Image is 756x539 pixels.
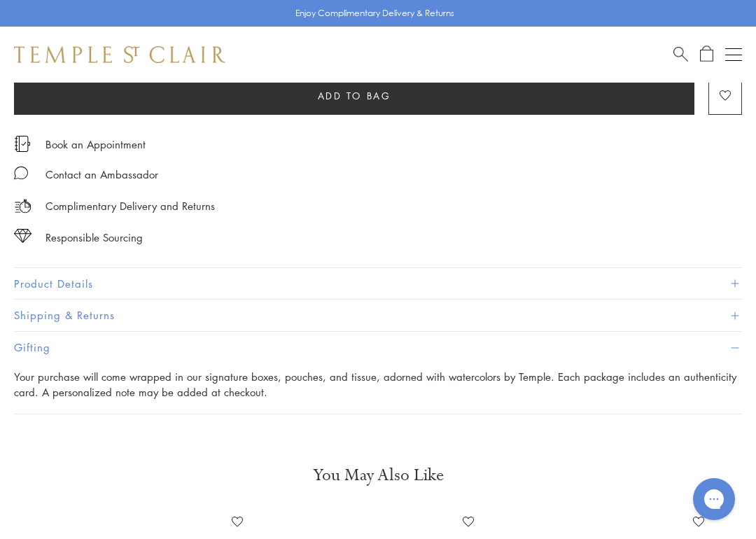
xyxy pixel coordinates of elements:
[45,166,158,183] div: Contact an Ambassador
[14,369,742,400] p: Your purchase will come wrapped in our signature boxes, pouches, and tissue, adorned with waterco...
[686,473,742,525] iframe: Gorgias live chat messenger
[14,166,28,180] img: MessageIcon-01_2.svg
[14,46,225,63] img: Temple St. Clair
[14,197,31,215] img: icon_delivery.svg
[700,45,713,63] a: Open Shopping Bag
[295,6,454,20] p: Enjoy Complimentary Delivery & Returns
[14,136,31,152] img: icon_appointment.svg
[14,76,694,115] button: Add to bag
[14,229,31,243] img: icon_sourcing.svg
[14,300,742,331] button: Shipping & Returns
[14,332,742,363] button: Gifting
[45,229,143,246] div: Responsible Sourcing
[35,464,721,486] h3: You May Also Like
[318,88,391,104] span: Add to bag
[673,45,688,63] a: Search
[725,46,742,63] button: Open navigation
[45,197,215,215] p: Complimentary Delivery and Returns
[45,136,146,152] a: Book an Appointment
[14,268,742,300] button: Product Details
